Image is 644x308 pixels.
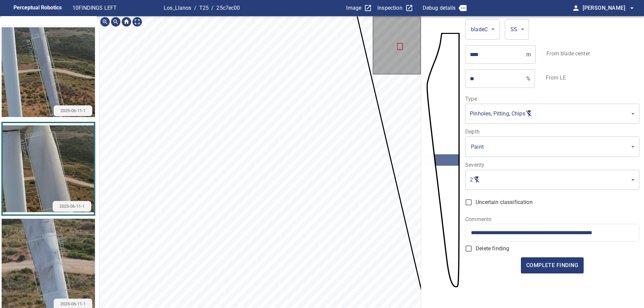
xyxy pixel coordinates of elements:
[465,169,639,190] div: 2
[194,4,197,12] span: /
[521,257,584,273] button: complete finding
[211,4,214,12] span: /
[465,19,499,40] div: bladeC
[72,4,164,12] p: 10 FINDINGS LEFT
[132,16,143,27] div: Toggle full page
[465,103,639,124] div: Pinholes, Pitting, Chips
[470,143,628,151] div: Paint
[465,162,639,168] label: Severity
[164,4,192,12] p: Los_Llanos
[572,4,580,12] span: person
[583,3,636,13] span: [PERSON_NAME]
[505,19,529,40] div: SS
[56,301,90,307] span: 2025-06-11-1
[465,136,639,157] div: Paint
[377,4,402,12] p: Inspection
[199,5,209,11] a: T25
[465,217,639,222] label: Comments
[465,129,639,135] label: Depth
[2,25,95,119] button: 2025-06-11-1
[3,123,94,214] img: Cropped image of finding key Los_Llanos/T25/25c7ec00-947c-11f0-b7da-cd0d6ef14ec5. Inspection 2025...
[628,4,636,12] span: arrow_drop_down
[216,5,240,11] a: 25c7ec00
[465,96,639,102] label: Type
[470,176,628,184] div: Does not match with suggested severity of 3
[509,25,518,34] div: SS
[526,51,531,58] p: m
[121,16,132,27] div: Go home
[580,1,636,15] button: [PERSON_NAME]
[110,16,121,27] div: Zoom out
[546,51,590,56] label: From blade center
[13,3,62,13] figcaption: Perceptual Robotics
[546,75,566,81] label: From LE
[346,4,361,12] p: Image
[346,4,372,12] a: Image
[470,110,628,118] div: Does not match with suggested type of peeling
[55,203,89,210] span: 2025-06-11-1
[476,198,533,206] span: Uncertain classification
[423,4,456,12] p: Debug details
[462,195,634,209] label: Select this if you're unsure about the classification and it may need further review, reinspectio...
[377,4,413,12] a: Inspection
[476,245,509,253] span: Delete finding
[56,108,90,114] span: 2025-06-11-1
[526,75,530,82] p: %
[100,16,110,27] div: Zoom in
[2,25,95,119] img: Cropped image of finding key Los_Llanos/T25/25c7ec00-947c-11f0-b7da-cd0d6ef14ec5. Inspection 2025...
[526,261,578,270] span: complete finding
[470,25,489,34] div: bladeC
[3,123,94,214] button: 2025-06-11-1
